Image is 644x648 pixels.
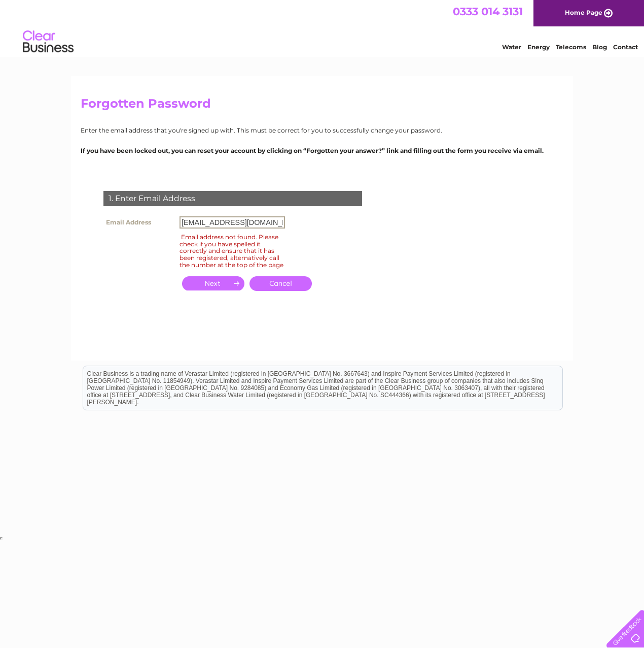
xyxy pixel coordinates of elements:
div: Email address not found. Please check if you have spelled it correctly and ensure that it has bee... [180,232,285,270]
th: Email Address [101,214,177,231]
p: Enter the email address that you're signed up with. This must be correct for you to successfully ... [81,125,563,135]
img: logo.png [22,26,74,57]
h2: Forgotten Password [81,96,563,116]
a: 0333 014 3131 [453,5,523,18]
div: 1. Enter Email Address [103,191,362,206]
a: Energy [527,43,550,51]
a: Blog [592,43,607,51]
div: Clear Business is a trading name of Verastar Limited (registered in [GEOGRAPHIC_DATA] No. 3667643... [83,6,562,49]
a: Water [502,43,521,51]
a: Cancel [249,276,312,291]
a: Contact [613,43,638,51]
p: If you have been locked out, you can reset your account by clicking on “Forgotten your answer?” l... [81,146,563,155]
a: Telecoms [556,43,586,51]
